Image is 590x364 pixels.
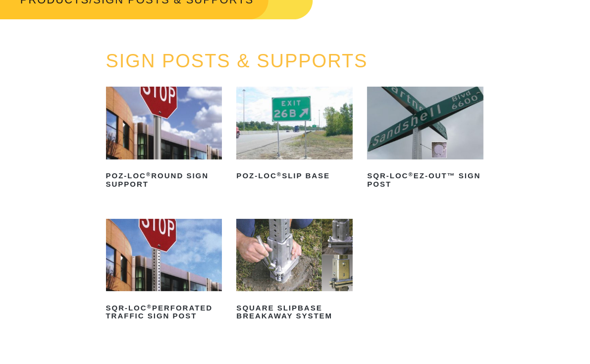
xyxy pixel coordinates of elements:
sup: ® [409,171,414,177]
a: POZ-LOC®Round Sign Support [106,87,222,192]
a: SQR-LOC®EZ-Out™ Sign Post [367,87,483,192]
sup: ® [277,171,282,177]
sup: ® [147,304,152,310]
a: SIGN POSTS & SUPPORTS [106,51,368,71]
sup: ® [146,171,151,177]
a: Square Slipbase Breakaway System [236,219,353,324]
h2: POZ-LOC Round Sign Support [106,168,222,192]
h2: Square Slipbase Breakaway System [236,300,353,324]
a: POZ-LOC®Slip Base [236,87,353,184]
h2: SQR-LOC Perforated Traffic Sign Post [106,300,222,324]
a: SQR-LOC®Perforated Traffic Sign Post [106,219,222,324]
h2: SQR-LOC EZ-Out™ Sign Post [367,168,483,192]
h2: POZ-LOC Slip Base [236,168,353,184]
